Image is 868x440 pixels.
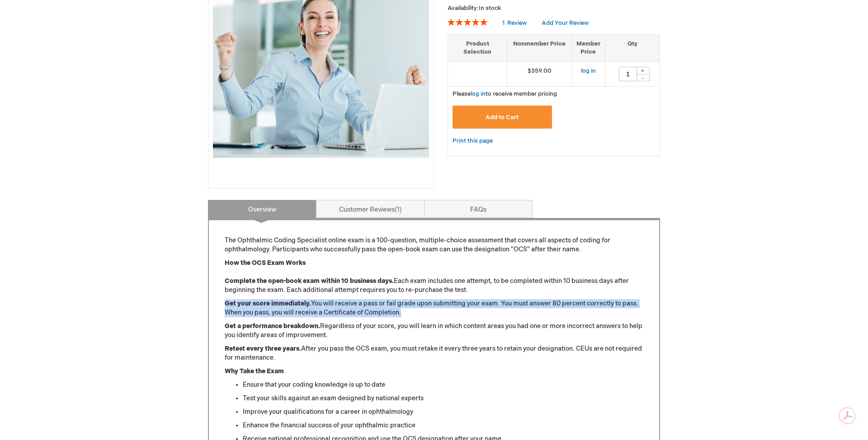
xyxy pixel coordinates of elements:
[225,322,320,330] strong: Get a performance breakdown.
[479,5,501,12] span: In stock
[225,236,643,254] p: The Ophthalmic Coding Specialist online exam is a 100-question, multiple-choice assessment that c...
[316,200,425,218] a: Customer Reviews1
[243,380,643,389] li: Ensure that your coding knowledge is up to date
[486,114,519,121] span: Add to Cart
[448,4,660,13] p: Availability:
[208,200,316,218] a: Overview
[453,135,493,147] a: Print this page
[225,367,284,375] strong: Why Take the Exam
[448,19,487,26] div: 100%
[225,322,643,340] p: Regardless of your score, you will learn in which content areas you had one or more incorrect ans...
[636,74,650,81] div: -
[225,345,301,352] strong: Retest every three years.
[225,300,311,307] strong: Get your score immediately.
[507,19,527,27] span: Review
[542,19,589,27] a: Add Your Review
[636,67,650,74] div: +
[453,90,557,97] span: Please to receive member pricing
[243,408,643,417] li: Improve your qualifications for a career in ophthalmology
[424,200,533,218] a: FAQs
[453,106,552,129] button: Add to Cart
[571,34,605,61] th: Member Price
[243,394,643,403] li: Test your skills against an exam designed by national experts
[502,19,505,27] span: 1
[225,277,394,285] strong: Complete the open-book exam within 10 business days.
[502,19,528,27] a: 1 Review
[507,34,572,61] th: Nonmember Price
[471,90,486,97] a: log in
[225,259,643,295] p: Each exam includes one attempt, to be completed within 10 business days after beginning the exam....
[507,61,572,86] td: $359.00
[581,67,596,74] a: log in
[225,299,643,317] p: You will receive a pass or fail grade upon submitting your exam. You must answer 80 percent corre...
[225,259,306,267] strong: How the OCS Exam Works
[243,421,643,430] li: Enhance the financial success of your ophthalmic practice
[225,344,643,362] p: After you pass the OCS exam, you must retake it every three years to retain your designation. CEU...
[448,34,507,61] th: Product Selection
[619,67,637,81] input: Qty
[605,34,660,61] th: Qty
[395,206,402,213] span: 1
